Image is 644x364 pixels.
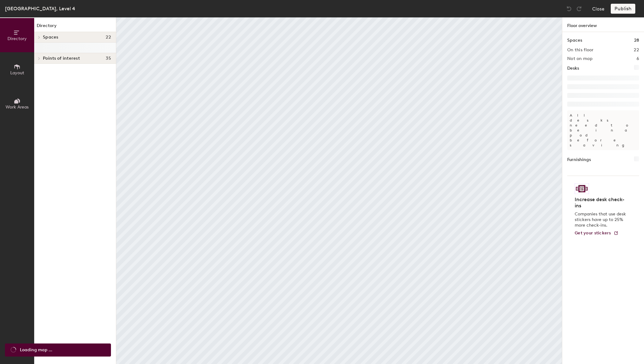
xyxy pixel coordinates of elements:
h1: Floor overview [562,17,644,32]
h1: 28 [634,37,639,44]
span: Layout [10,70,24,76]
div: [GEOGRAPHIC_DATA], Level 4 [5,5,75,12]
h2: On this floor [567,48,594,53]
span: Get your stickers [575,230,611,236]
img: Redo [576,6,582,12]
h4: Increase desk check-ins [575,196,628,209]
span: 22 [106,35,111,40]
span: Points of interest [43,56,80,61]
img: Sticker logo [575,183,589,194]
button: Close [592,4,605,14]
p: All desks need to be in a pod before saving [567,110,639,150]
p: Companies that use desk stickers have up to 25% more check-ins. [575,211,628,228]
span: Directory [7,36,27,41]
h1: Directory [34,22,116,32]
h2: Not on map [567,56,592,61]
span: Loading map ... [20,347,52,353]
h2: 22 [634,48,639,53]
span: 35 [106,56,111,61]
h2: 6 [637,56,639,61]
h1: Desks [567,65,579,72]
canvas: Map [116,17,562,364]
span: Work Areas [6,104,29,110]
span: Spaces [43,35,58,40]
h1: Furnishings [567,156,591,163]
h1: Spaces [567,37,582,44]
a: Get your stickers [575,231,619,236]
img: Undo [566,6,572,12]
